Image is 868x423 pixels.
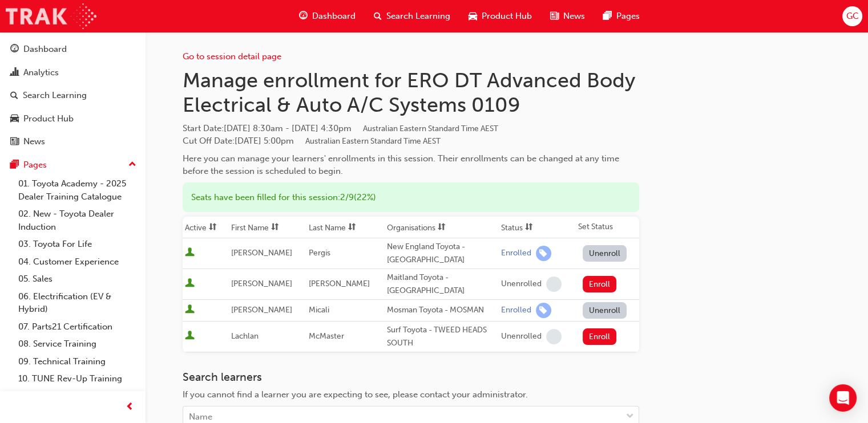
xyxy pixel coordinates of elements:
[309,331,344,341] span: McMaster
[23,43,67,56] div: Dashboard
[126,400,134,414] span: prev-icon
[10,137,19,147] span: news-icon
[10,160,19,170] span: pages-icon
[386,10,450,23] span: Search Learning
[10,114,19,124] span: car-icon
[438,223,446,233] span: sorting-icon
[594,5,649,28] a: pages-iconPages
[541,5,594,28] a: news-iconNews
[183,68,639,117] h1: Manage enrollment for ERO DT Advanced Body Electrical & Auto A/C Systems 0109
[305,136,441,146] span: Australian Eastern Standard Time AEST
[185,247,195,259] span: User is active
[469,9,477,23] span: car-icon
[5,154,141,176] button: Pages
[546,329,562,344] span: learningRecordVerb_NONE-icon
[23,89,87,102] div: Search Learning
[501,305,531,316] div: Enrolled
[14,335,141,353] a: 08. Service Training
[185,278,195,290] span: User is active
[546,276,562,292] span: learningRecordVerb_NONE-icon
[536,303,551,318] span: learningRecordVerb_ENROLL-icon
[306,217,384,238] th: Toggle SortBy
[185,331,195,342] span: User is active
[501,279,542,290] div: Unenrolled
[10,91,18,101] span: search-icon
[550,9,559,23] span: news-icon
[501,248,531,259] div: Enrolled
[183,182,639,213] div: Seats have been filled for this session : 2 / 9 ( 22% )
[563,10,585,23] span: News
[459,5,541,28] a: car-iconProduct Hub
[583,328,617,345] button: Enroll
[312,10,356,23] span: Dashboard
[5,62,141,83] a: Analytics
[365,5,459,28] a: search-iconSearch Learning
[829,384,857,412] div: Open Intercom Messenger
[128,157,136,172] span: up-icon
[603,9,612,23] span: pages-icon
[23,66,59,79] div: Analytics
[290,5,365,28] a: guage-iconDashboard
[583,302,627,319] button: Unenroll
[14,370,141,388] a: 10. TUNE Rev-Up Training
[224,123,498,133] span: [DATE] 8:30am - [DATE] 4:30pm
[5,36,141,154] button: DashboardAnalyticsSearch LearningProduct HubNews
[14,288,141,318] a: 06. Electrification (EV & Hybrid)
[183,217,229,238] th: Toggle SortBy
[387,241,496,266] div: New England Toyota - [GEOGRAPHIC_DATA]
[183,136,441,146] span: Cut Off Date : [DATE] 5:00pm
[231,279,292,288] span: [PERSON_NAME]
[348,223,356,233] span: sorting-icon
[14,318,141,336] a: 07. Parts21 Certification
[231,248,292,258] span: [PERSON_NAME]
[14,205,141,235] a: 02. New - Toyota Dealer Induction
[6,3,96,29] img: Trak
[536,246,551,261] span: learningRecordVerb_ENROLL-icon
[14,235,141,253] a: 03. Toyota For Life
[525,223,533,233] span: sorting-icon
[374,9,382,23] span: search-icon
[209,223,217,233] span: sorting-icon
[5,39,141,60] a: Dashboard
[482,10,532,23] span: Product Hub
[23,112,74,125] div: Product Hub
[183,51,281,62] a: Go to session detail page
[231,305,292,315] span: [PERSON_NAME]
[183,152,639,178] div: Here you can manage your learners' enrollments in this session. Their enrollments can be changed ...
[309,248,330,258] span: Pergis
[846,10,858,23] span: GC
[385,217,499,238] th: Toggle SortBy
[14,353,141,371] a: 09. Technical Training
[14,270,141,288] a: 05. Sales
[576,217,639,238] th: Set Status
[183,122,639,135] span: Start Date :
[23,158,47,172] div: Pages
[501,331,542,342] div: Unenrolled
[229,217,306,238] th: Toggle SortBy
[363,124,498,133] span: Australian Eastern Standard Time AEST
[5,131,141,152] a: News
[616,10,640,23] span: Pages
[583,245,627,262] button: Unenroll
[183,389,528,400] span: If you cannot find a learner you are expecting to see, please contact your administrator.
[271,223,279,233] span: sorting-icon
[5,108,141,129] a: Product Hub
[387,324,496,349] div: Surf Toyota - TWEED HEADS SOUTH
[842,6,862,26] button: GC
[185,304,195,316] span: User is active
[387,304,496,317] div: Mosman Toyota - MOSMAN
[14,253,141,271] a: 04. Customer Experience
[23,135,45,148] div: News
[309,279,370,288] span: [PERSON_NAME]
[387,271,496,297] div: Maitland Toyota - [GEOGRAPHIC_DATA]
[183,371,639,384] h3: Search learners
[14,175,141,205] a: 01. Toyota Academy - 2025 Dealer Training Catalogue
[14,388,141,405] a: All Pages
[583,276,617,292] button: Enroll
[299,9,308,23] span: guage-icon
[10,44,19,55] span: guage-icon
[231,331,259,341] span: Lachlan
[499,217,576,238] th: Toggle SortBy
